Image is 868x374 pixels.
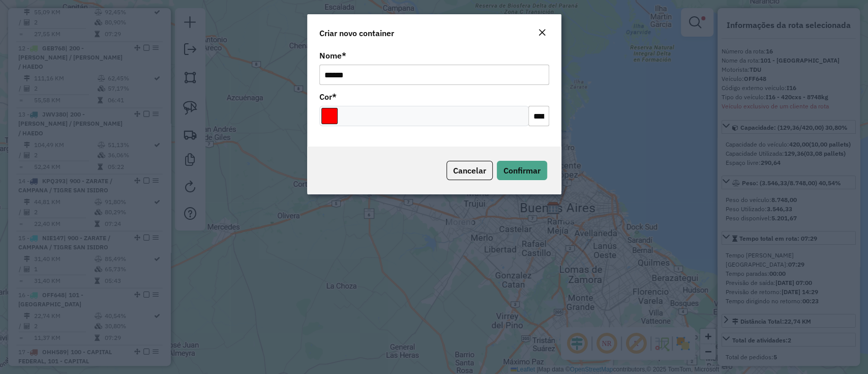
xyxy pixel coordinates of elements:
button: Confirmar [497,161,547,180]
span: Confirmar [503,165,541,176]
button: Cancelar [446,161,493,180]
label: Cor [319,91,337,103]
input: Select a color [321,108,338,124]
em: Fechar [538,28,546,37]
span: Cancelar [453,165,486,176]
button: Close [535,26,549,40]
h4: Criar novo container [319,27,394,39]
label: Nome [319,49,346,62]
